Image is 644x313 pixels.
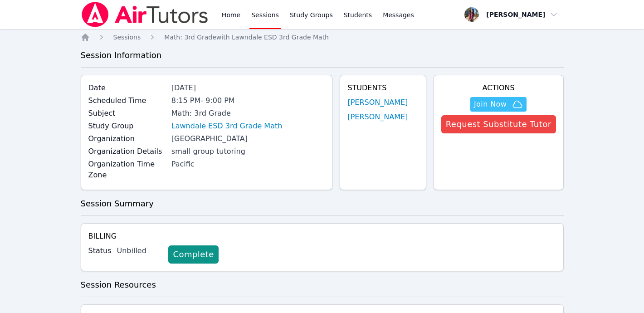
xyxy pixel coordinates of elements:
[441,115,556,133] button: Request Substitute Tutor
[347,97,408,108] a: [PERSON_NAME]
[88,108,166,119] label: Subject
[88,121,166,132] label: Study Group
[81,49,564,62] h3: Session Information
[347,112,408,122] a: [PERSON_NAME]
[88,95,166,106] label: Scheduled Time
[88,146,166,157] label: Organization Details
[81,33,564,42] nav: Breadcrumb
[164,33,329,42] a: Math: 3rd Gradewith Lawndale ESD 3rd Grade Math
[168,245,218,264] a: Complete
[474,99,507,110] span: Join Now
[88,159,166,181] label: Organization Time Zone
[347,83,418,93] h4: Students
[81,197,564,210] h3: Session Summary
[171,108,325,119] div: Math: 3rd Grade
[81,2,209,27] img: Air Tutors
[470,97,527,112] button: Join Now
[171,159,325,170] div: Pacific
[171,83,325,93] div: [DATE]
[383,10,414,20] span: Messages
[81,279,564,291] h3: Session Resources
[88,83,166,93] label: Date
[171,133,325,144] div: [GEOGRAPHIC_DATA]
[171,146,325,157] div: small group tutoring
[171,95,325,106] div: 8:15 PM - 9:00 PM
[88,245,112,256] label: Status
[171,121,283,132] a: Lawndale ESD 3rd Grade Math
[441,83,556,93] h4: Actions
[88,133,166,144] label: Organization
[117,245,161,256] div: Unbilled
[113,33,141,42] a: Sessions
[113,34,141,41] span: Sessions
[88,231,556,242] h4: Billing
[164,34,329,41] span: Math: 3rd Grade with Lawndale ESD 3rd Grade Math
